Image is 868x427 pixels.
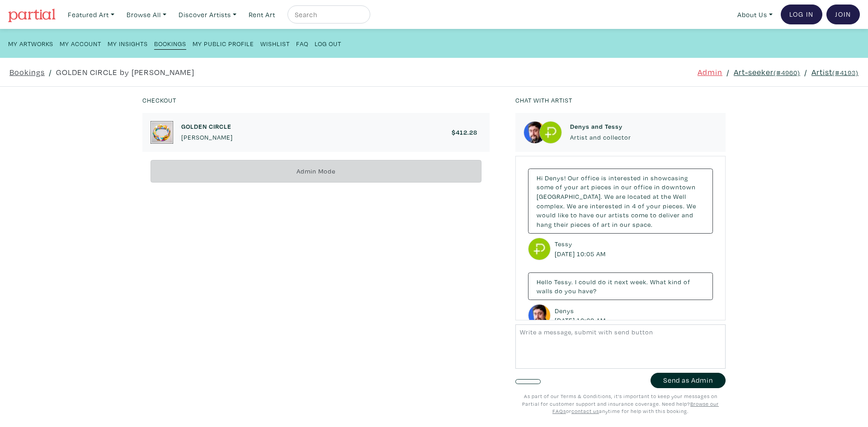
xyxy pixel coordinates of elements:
[673,192,686,201] span: Well
[452,128,477,136] h6: $
[661,192,671,201] span: the
[624,202,630,210] span: in
[154,37,186,50] a: Bookings
[570,122,631,130] h6: Denys and Tessy
[537,277,552,286] span: Hello
[537,211,556,219] span: would
[659,211,680,219] span: deliver
[781,5,822,24] a: Log In
[181,122,233,130] h6: GOLDEN CIRCLE
[580,183,590,191] span: art
[643,174,649,182] span: in
[522,393,719,414] small: As part of our Terms & Conditions, it's important to keep your messages on Partial for customer s...
[8,39,53,48] small: My Artworks
[193,37,254,49] a: My Public Profile
[609,174,641,182] span: interested
[631,211,648,219] span: come
[591,183,612,191] span: pieces
[826,5,860,24] a: Join
[682,211,693,219] span: and
[524,121,546,144] img: phpThumb.php
[601,174,607,182] span: is
[260,37,290,49] a: Wishlist
[142,96,176,104] small: Checkout
[663,202,685,210] span: pieces.
[528,238,551,260] img: phpThumb.php
[668,277,682,286] span: kind
[260,39,290,48] small: Wishlist
[537,202,565,210] span: complex.
[108,39,148,48] small: My Insights
[616,192,626,201] span: are
[537,286,553,295] span: walls
[593,220,599,229] span: of
[175,5,241,24] a: Discover Artists
[650,211,657,219] span: to
[552,400,719,415] a: Browse our FAQs
[651,174,688,182] span: showcasing
[653,192,659,201] span: at
[774,68,800,77] small: (#4960)
[571,211,577,219] span: to
[662,183,696,191] span: downtown
[545,174,566,182] span: Denys!
[123,5,170,24] a: Browse All
[64,5,118,24] a: Featured Art
[555,286,563,295] span: do
[181,122,233,142] a: GOLDEN CIRCLE [PERSON_NAME]
[609,211,629,219] span: artists
[627,192,651,201] span: located
[571,220,591,229] span: pieces
[608,277,613,286] span: it
[296,37,308,49] a: FAQ
[571,408,599,414] a: contact us
[296,39,308,48] small: FAQ
[734,66,800,78] a: Art-seeker(#4960)
[193,39,254,48] small: My Public Profile
[151,160,481,183] div: Admin Mode
[537,174,543,182] span: Hi
[804,66,807,78] span: /
[832,68,859,77] small: (#4193)
[181,132,233,142] p: [PERSON_NAME]
[60,39,101,48] small: My Account
[578,202,588,210] span: are
[632,202,636,210] span: 4
[9,66,45,78] a: Bookings
[539,121,562,144] img: phpThumb.php
[650,277,666,286] span: What
[567,202,576,210] span: We
[554,220,569,229] span: their
[581,174,599,182] span: office
[811,66,859,78] a: Artist(#4193)
[578,286,597,295] span: have?
[570,132,631,142] p: Artist and collector
[555,306,608,325] small: Denys [DATE] 10:28 AM
[632,220,653,229] span: space.
[646,202,661,210] span: your
[151,121,173,144] img: phpThumb.php
[537,220,552,229] span: hang
[634,183,652,191] span: office
[56,66,194,78] a: GOLDEN CIRCLE by [PERSON_NAME]
[596,211,607,219] span: our
[726,66,730,78] span: /
[108,37,148,49] a: My Insights
[614,277,628,286] span: next
[49,66,52,78] span: /
[515,96,572,104] small: Chat with artist
[456,128,477,136] span: 412.28
[698,66,722,78] a: Admin
[598,277,606,286] span: do
[555,239,608,258] small: Tessy [DATE] 10:05 AM
[733,5,777,24] a: About Us
[613,183,619,191] span: in
[245,5,279,24] a: Rent Art
[604,192,614,201] span: We
[687,202,696,210] span: We
[568,174,579,182] span: Our
[537,192,603,201] span: [GEOGRAPHIC_DATA].
[554,277,573,286] span: Tessy.
[564,183,579,191] span: your
[558,211,569,219] span: like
